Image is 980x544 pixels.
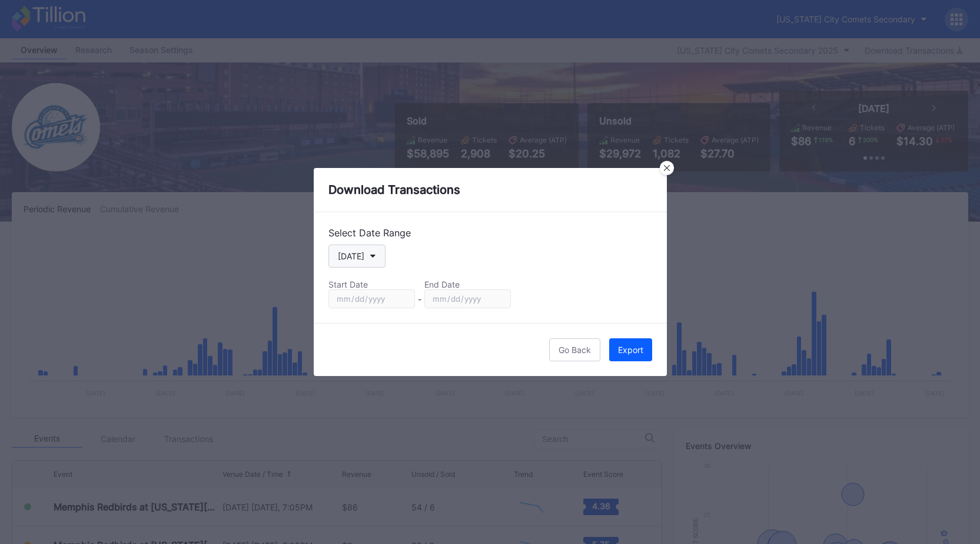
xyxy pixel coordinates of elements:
div: Select Date Range [328,227,652,239]
button: Export [609,338,652,361]
div: Download Transactions [314,168,667,212]
div: [DATE] [338,251,364,261]
div: Export [618,345,643,355]
div: End Date [424,279,511,289]
button: Go Back [549,338,600,361]
button: [DATE] [328,245,386,268]
div: Start Date [328,279,415,289]
div: - [418,294,421,304]
div: Go Back [559,345,591,355]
